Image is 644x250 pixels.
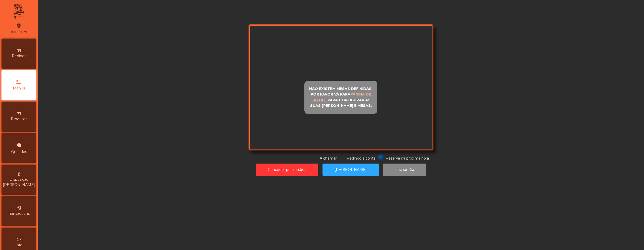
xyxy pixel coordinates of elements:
span: Reserva na próxima hora [386,156,429,161]
u: página de layout [311,92,371,102]
button: Conceder permissões [256,164,318,176]
button: Fechar Dia [383,164,426,176]
img: qpiato [13,3,25,20]
span: Info [15,242,22,248]
span: Disposição [PERSON_NAME] [3,177,35,187]
i: location_on [16,23,22,29]
span: Transactions [8,211,30,216]
div: Bar Peixe [11,22,27,35]
span: Menus [13,86,25,91]
p: Não existem mesas definidas, por favor vá para para configurar as suas [PERSON_NAME] e mesas. [307,86,375,109]
span: Qr codes [11,149,27,154]
span: Produtos [11,116,27,122]
button: [PERSON_NAME] [323,164,379,176]
i: qr_code [16,142,22,148]
span: Pedindo a conta [347,156,376,161]
span: A chamar [320,156,337,161]
span: Pedidos [12,53,26,59]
